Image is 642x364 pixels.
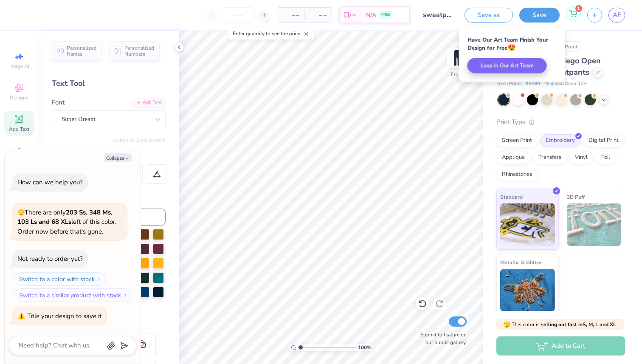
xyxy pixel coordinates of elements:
[500,258,542,267] span: Metallic & Glitter
[132,98,166,107] div: Add Font
[104,153,132,162] button: Collapse
[613,10,621,20] span: AF
[17,254,83,263] div: Not ready to order yet?
[465,8,513,23] button: Save as
[507,43,516,52] span: 😍
[575,5,582,12] span: 1
[467,58,547,73] button: Loop In Our Art Team
[467,36,557,52] div: Have Our Art Team Finish Your Design for Free
[123,293,128,298] img: Switch to a similar product with stock
[567,192,585,201] span: 3D Puff
[96,277,101,282] img: Switch to a color with stock
[541,321,616,328] strong: selling out fast in S, M, L and XL
[9,126,29,133] span: Add Text
[500,192,523,201] span: Standard
[569,151,593,164] div: Vinyl
[500,203,555,246] img: Standard
[14,288,132,302] button: Switch to a similar product with stock
[496,134,538,147] div: Screen Print
[496,168,538,181] div: Rhinestones
[451,71,463,78] div: Front
[228,28,314,40] div: Enter quantity to see the price.
[14,272,106,286] button: Switch to a color with stock
[503,321,510,329] span: 🫣
[52,78,166,89] div: Text Tool
[17,209,25,217] span: 🫣
[500,269,555,311] img: Metallic & Glitter
[9,63,29,70] span: Image AI
[496,151,530,164] div: Applique
[10,94,28,101] span: Designs
[583,134,624,147] div: Digital Print
[533,151,567,164] div: Transfers
[596,151,616,164] div: Foil
[17,208,116,236] span: There are only left of this color. Order now before that's gone.
[366,11,376,20] span: N/A
[448,49,465,66] img: Front
[416,331,467,346] label: Submit to feature on our public gallery.
[503,321,617,328] span: This color is .
[381,12,390,18] span: FREE
[222,7,255,23] input: – –
[417,6,458,23] input: Untitled Design
[67,45,97,57] span: Personalized Names
[496,117,625,127] div: Print Type
[52,98,65,107] label: Font
[519,8,560,23] button: Save
[540,134,580,147] div: Embroidery
[310,11,327,20] span: – –
[567,203,622,246] img: 3D Puff
[608,8,625,23] a: AF
[124,45,155,57] span: Personalized Numbers
[27,312,101,320] div: Title your design to save it
[17,178,83,186] div: How can we help you?
[282,11,299,20] span: – –
[358,344,372,351] span: 100 %
[113,137,166,144] button: Switch to Greek Letters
